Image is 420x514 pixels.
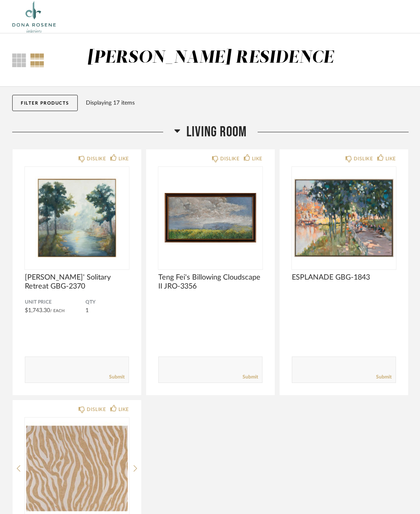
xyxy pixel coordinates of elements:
[354,155,373,163] div: DISLIKE
[292,273,396,282] span: ESPLANADE GBG-1843
[158,167,262,269] img: undefined
[118,405,129,413] div: LIKE
[12,0,56,33] img: 67af99ba-2469-4949-9a9a-ca7739f2cda2.png
[243,374,258,381] a: Submit
[85,308,89,313] span: 1
[25,167,129,269] img: undefined
[186,123,247,141] span: Living Room
[25,299,85,306] span: Unit Price
[109,374,125,381] a: Submit
[252,155,262,163] div: LIKE
[118,155,129,163] div: LIKE
[12,95,78,111] button: Filter Products
[376,374,392,381] a: Submit
[87,49,334,66] div: [PERSON_NAME] RESIDENCE
[85,299,129,306] span: QTY
[25,273,129,291] span: [PERSON_NAME]' Solitary Retreat GBG-2370
[87,155,106,163] div: DISLIKE
[87,405,106,413] div: DISLIKE
[220,155,239,163] div: DISLIKE
[86,98,405,107] div: Displaying 17 items
[25,308,50,313] span: $1,743.30
[385,155,396,163] div: LIKE
[158,273,262,291] span: Teng Fei's Billowing Cloudscape II JRO-3356
[50,309,65,313] span: / Each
